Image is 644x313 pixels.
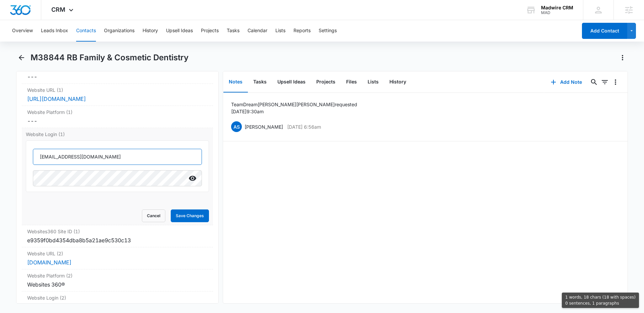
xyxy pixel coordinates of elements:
[27,303,208,311] div: ---
[544,74,589,90] button: Add Note
[27,236,208,244] div: e9359f0bd4354dba8b5a21ae9c530c13
[599,77,610,87] button: Filters
[22,247,213,269] div: Website URL (2)[DOMAIN_NAME]
[589,77,599,87] button: Search...
[31,53,189,63] h1: M38844 RB Family & Cosmetic Dentistry
[27,294,208,301] label: Website Login (2)
[248,72,272,92] button: Tasks
[293,20,311,42] button: Reports
[275,20,285,42] button: Lists
[166,20,193,42] button: Upsell Ideas
[22,84,213,106] div: Website URL (1)[URL][DOMAIN_NAME]
[27,73,208,81] div: ---
[104,20,135,42] button: Organizations
[33,149,202,165] input: Username
[76,20,96,42] button: Contacts
[51,6,65,13] span: CRM
[231,121,242,132] span: AS
[248,20,267,42] button: Calendar
[26,131,209,138] label: Website Login (1)
[171,209,209,222] button: Save Changes
[610,77,621,87] button: Overflow Menu
[617,52,628,63] button: Actions
[231,108,357,115] p: [DATE] 9:30am
[22,106,213,128] div: Website Platform (1)---
[27,96,86,102] a: [URL][DOMAIN_NAME]
[384,72,412,92] button: History
[27,109,208,116] label: Website Platform (1)
[142,209,165,222] button: Cancel
[231,101,357,108] p: Team Dream [PERSON_NAME] [PERSON_NAME] requested
[27,272,208,279] label: Website Platform (2)
[143,20,158,42] button: History
[541,10,573,15] div: account id
[245,123,283,130] p: [PERSON_NAME]
[27,228,208,235] label: Websites360 Site ID (1)
[341,72,362,92] button: Files
[22,225,213,247] div: Websites360 Site ID (1)e9359f0bd4354dba8b5a21ae9c530c13
[16,52,26,63] button: Back
[272,72,311,92] button: Upsell Ideas
[187,173,198,184] button: Show
[22,62,213,84] div: Build Login---
[227,20,239,42] button: Tasks
[22,269,213,292] div: Website Platform (2)Websites 360®
[287,123,321,130] p: [DATE] 6:56am
[12,20,33,42] button: Overview
[582,23,627,39] button: Add Contact
[223,72,248,92] button: Notes
[362,72,384,92] button: Lists
[27,250,208,257] label: Website URL (2)
[201,20,219,42] button: Projects
[27,280,208,289] div: Websites 360®
[41,20,68,42] button: Leads Inbox
[319,20,337,42] button: Settings
[27,86,208,93] label: Website URL (1)
[27,117,208,125] dd: ---
[541,5,573,10] div: account name
[27,259,71,266] a: [DOMAIN_NAME]
[311,72,341,92] button: Projects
